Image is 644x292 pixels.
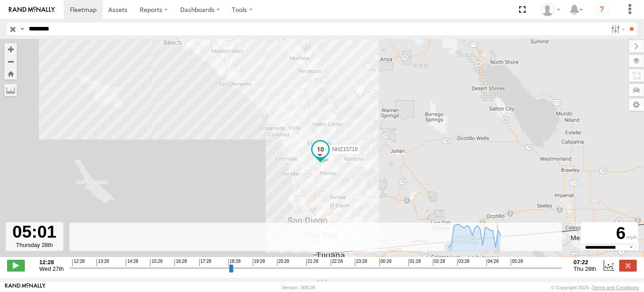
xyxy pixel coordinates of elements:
[486,259,499,266] span: 04:28
[457,259,470,266] span: 03:28
[228,259,241,266] span: 18:28
[574,259,596,265] strong: 07:22
[72,259,85,266] span: 12:28
[4,68,17,80] button: Zoom Home
[433,259,445,266] span: 02:28
[19,23,26,35] label: Search Query
[379,259,392,266] span: 00:28
[253,259,265,266] span: 19:28
[39,265,64,272] span: Wed 27th Aug 2025
[199,259,212,266] span: 17:28
[126,259,138,266] span: 14:28
[39,259,64,265] strong: 12:28
[595,3,609,17] i: ?
[306,259,319,266] span: 21:28
[551,285,639,290] div: © Copyright 2025 -
[592,285,639,290] a: Terms and Conditions
[409,259,421,266] span: 01:28
[96,259,109,266] span: 13:28
[629,99,644,111] label: Map Settings
[174,259,187,266] span: 16:28
[9,7,55,13] img: rand-logo.svg
[4,55,17,68] button: Zoom out
[619,260,637,271] label: Close
[4,84,17,96] label: Measure
[608,23,627,35] label: Search Filter Options
[355,259,367,266] span: 23:28
[277,259,289,266] span: 20:28
[150,259,162,266] span: 15:28
[538,3,563,16] div: Zulema McIntosch
[332,146,358,152] span: NHZ15718
[5,283,46,292] a: Visit our Website
[511,259,523,266] span: 05:28
[282,285,315,290] div: Version: 306.00
[582,224,637,244] div: 6
[331,259,343,266] span: 22:28
[574,265,596,272] span: Thu 28th Aug 2025
[7,260,25,271] label: Play/Stop
[4,43,17,55] button: Zoom in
